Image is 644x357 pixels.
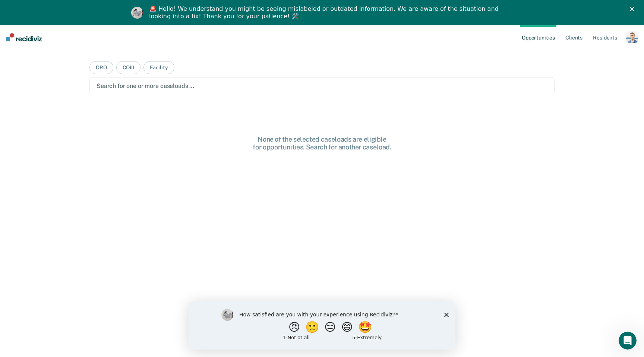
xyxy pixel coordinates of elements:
[591,25,619,49] a: Residents
[189,301,455,350] iframe: Survey by Kim from Recidiviz
[6,33,42,41] img: Recidiviz
[203,135,441,151] div: None of the selected caseloads are eligible for opportunities. Search for another caseload.
[131,7,143,19] img: Profile image for Kim
[564,25,584,49] a: Clients
[89,61,113,74] button: CRO
[520,25,556,49] a: Opportunities
[619,332,637,350] iframe: Intercom live chat
[143,61,174,74] button: Facility
[630,7,637,11] div: Close
[116,61,141,74] button: COIII
[149,5,501,20] div: 🚨 Hello! We understand you might be seeing mislabeled or outdated information. We are aware of th...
